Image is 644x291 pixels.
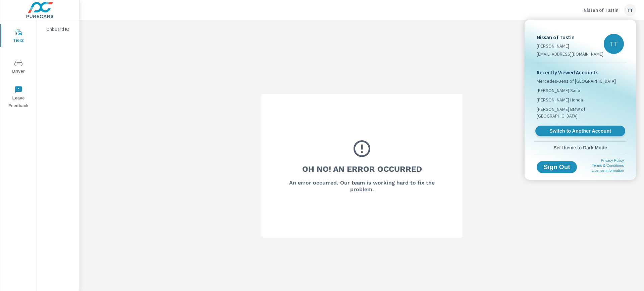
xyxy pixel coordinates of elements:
a: Terms & Conditions [592,163,624,167]
span: [PERSON_NAME] Saco [537,87,580,94]
span: [PERSON_NAME] Honda [537,96,583,103]
p: [PERSON_NAME] [537,43,603,49]
a: License Information [592,168,624,172]
p: Nissan of Tustin [537,33,603,41]
span: [PERSON_NAME] BMW of [GEOGRAPHIC_DATA] [537,106,624,119]
span: Switch to Another Account [539,128,621,134]
a: Privacy Policy [601,158,624,162]
button: Set theme to Dark Mode [534,142,627,154]
span: Mercedes-Benz of [GEOGRAPHIC_DATA] [537,78,616,84]
button: Sign Out [537,161,577,173]
p: Recently Viewed Accounts [537,68,624,76]
span: Set theme to Dark Mode [537,145,624,151]
p: [EMAIL_ADDRESS][DOMAIN_NAME] [537,51,603,57]
div: TT [604,34,624,54]
a: Switch to Another Account [535,126,625,136]
span: Sign Out [542,164,572,170]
